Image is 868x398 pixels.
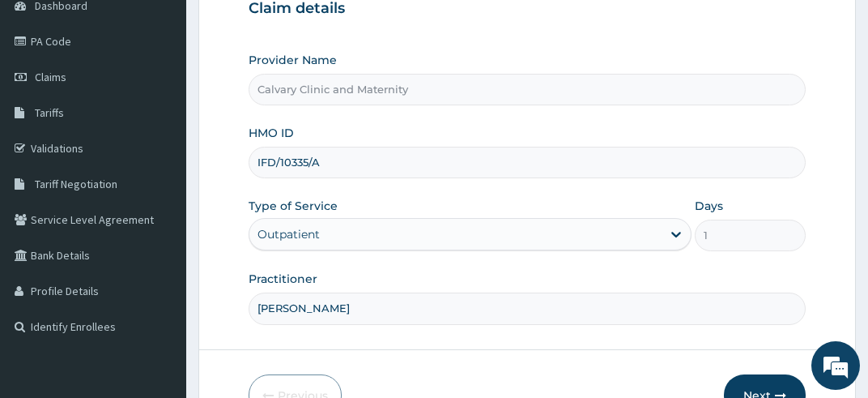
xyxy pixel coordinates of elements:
span: Tariffs [35,105,64,120]
img: d_794563401_company_1708531726252_794563401 [30,81,66,122]
label: Provider Name [249,52,337,68]
label: HMO ID [249,125,294,141]
label: Days [695,198,723,214]
label: Type of Service [249,198,338,214]
div: Minimize live chat window [266,8,304,47]
span: Claims [35,70,66,84]
input: Enter Name [249,293,806,324]
div: Outpatient [257,226,320,242]
div: Chat with us now [84,91,272,112]
span: We're online! [94,105,223,268]
input: Enter HMO ID [249,147,806,178]
label: Practitioner [249,271,317,287]
span: Tariff Negotiation [35,177,117,191]
textarea: Type your message and hit 'Enter' [8,243,308,300]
